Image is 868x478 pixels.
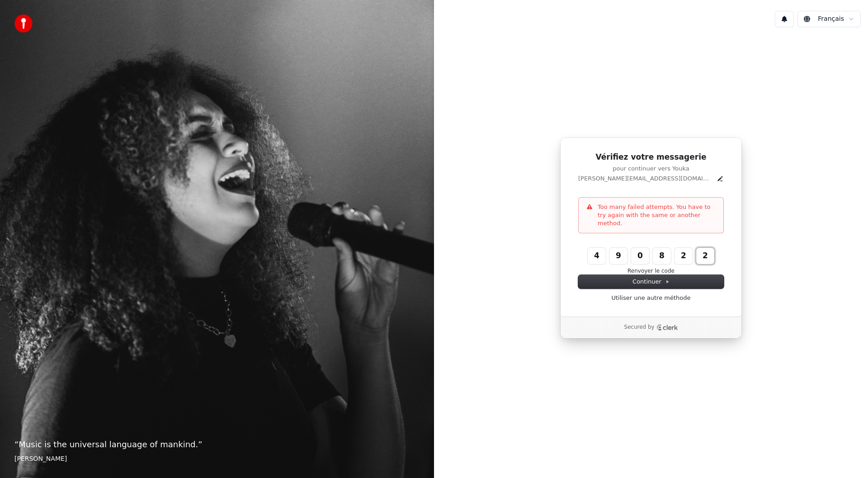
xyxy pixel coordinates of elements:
[578,152,724,163] h1: Vérifiez votre messagerie
[632,278,670,286] span: Continuer
[578,275,724,289] button: Continuer
[14,454,420,464] footer: [PERSON_NAME]
[717,175,724,182] button: Edit
[624,324,654,331] p: Secured by
[656,324,678,331] a: Clerk logo
[598,203,716,227] p: Too many failed attempts. You have to try again with the same or another method.
[612,294,691,302] a: Utiliser une autre méthode
[14,438,420,451] p: “ Music is the universal language of mankind. ”
[588,248,732,264] input: Enter verification code
[578,165,724,173] p: pour continuer vers Youka
[14,14,33,33] img: youka
[578,175,713,183] p: [PERSON_NAME][EMAIL_ADDRESS][DOMAIN_NAME]
[627,268,675,275] button: Renvoyer le code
